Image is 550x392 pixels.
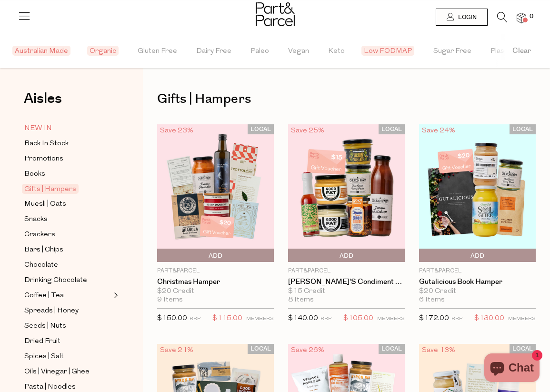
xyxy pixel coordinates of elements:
a: Gifts | Hampers [24,183,111,195]
span: Vegan [288,35,309,68]
span: LOCAL [248,344,274,354]
div: Save 21% [157,344,196,357]
span: Low FODMAP [361,46,414,56]
small: RRP [190,316,200,322]
span: Gluten Free [138,35,177,68]
a: Promotions [24,153,111,165]
div: Save 24% [419,124,458,137]
span: Promotions [24,153,63,165]
button: Add To Parcel [157,249,274,262]
span: $105.00 [343,312,373,325]
div: $15 Credit [288,287,405,296]
small: MEMBERS [377,316,405,322]
span: LOCAL [510,344,536,354]
span: Snacks [24,214,48,225]
span: Coffee | Tea [24,290,64,302]
span: Dried Fruit [24,336,60,347]
span: 6 Items [419,296,445,304]
a: Back In Stock [24,138,111,150]
span: Organic [87,46,119,56]
a: [PERSON_NAME]'s Condiment Hamper [288,278,405,286]
span: Aisles [24,88,62,109]
button: Expand/Collapse Coffee | Tea [111,290,118,301]
span: Australian Made [12,46,70,56]
a: Snacks [24,213,111,225]
span: Chocolate [24,260,58,271]
span: Spreads | Honey [24,305,79,317]
a: Login [436,9,488,26]
p: Part&Parcel [157,267,274,275]
span: NEW IN [24,123,52,134]
a: Gutalicious Book Hamper [419,278,536,286]
a: Spices | Salt [24,351,111,362]
span: Bars | Chips [24,244,63,256]
a: Dried Fruit [24,335,111,347]
a: Books [24,168,111,180]
div: Save 26% [288,344,327,357]
div: $20 Credit [157,287,274,296]
span: LOCAL [379,344,405,354]
span: Spices | Salt [24,351,64,362]
a: Spreads | Honey [24,305,111,317]
a: 0 [517,13,526,23]
inbox-online-store-chat: Shopify online store chat [481,353,542,384]
span: $130.00 [474,312,504,325]
span: LOCAL [510,124,536,134]
span: Login [456,13,477,21]
span: Seeds | Nuts [24,321,66,332]
span: 8 Items [288,296,314,304]
a: Christmas Hamper [157,278,274,286]
a: Muesli | Oats [24,198,111,210]
span: Paleo [250,35,269,68]
span: LOCAL [379,124,405,134]
span: Drinking Chocolate [24,275,87,286]
span: LOCAL [248,124,274,134]
a: Bars | Chips [24,244,111,256]
a: Drinking Chocolate [24,274,111,286]
div: $20 Credit [419,287,536,296]
span: Oils | Vinegar | Ghee [24,366,90,378]
span: $172.00 [419,315,449,322]
button: Add To Parcel [288,249,405,262]
p: Part&Parcel [419,267,536,275]
a: NEW IN [24,122,111,134]
h1: Gifts | Hampers [157,88,536,110]
img: Gutalicious Book Hamper [419,124,536,262]
span: Plastic Free [490,35,530,68]
small: MEMBERS [508,316,536,322]
a: Aisles [24,91,62,115]
span: Keto [328,35,345,68]
span: Crackers [24,229,55,241]
img: Jordie Pie's Condiment Hamper [288,124,405,262]
div: Save 25% [288,124,327,137]
span: 9 Items [157,296,183,304]
a: Coffee | Tea [24,290,111,302]
div: Save 13% [419,344,458,357]
span: Books [24,169,45,180]
span: Sugar Free [433,35,471,68]
a: Crackers [24,229,111,241]
span: Muesli | Oats [24,199,66,210]
button: Add To Parcel [419,249,536,262]
span: $140.00 [288,315,318,322]
a: Seeds | Nuts [24,320,111,332]
span: $150.00 [157,315,187,322]
img: Part&Parcel [256,2,295,26]
small: RRP [320,316,331,322]
img: Christmas Hamper [157,124,274,262]
span: Back In Stock [24,138,69,150]
a: Chocolate [24,259,111,271]
p: Part&Parcel [288,267,405,275]
a: Oils | Vinegar | Ghee [24,366,111,378]
span: Gifts | Hampers [22,184,79,194]
span: Dairy Free [196,35,231,68]
small: RRP [451,316,462,322]
span: $115.00 [212,312,242,325]
small: MEMBERS [246,316,274,322]
span: 0 [527,12,536,21]
button: Clear filter by Filter [493,34,550,68]
div: Save 23% [157,124,196,137]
